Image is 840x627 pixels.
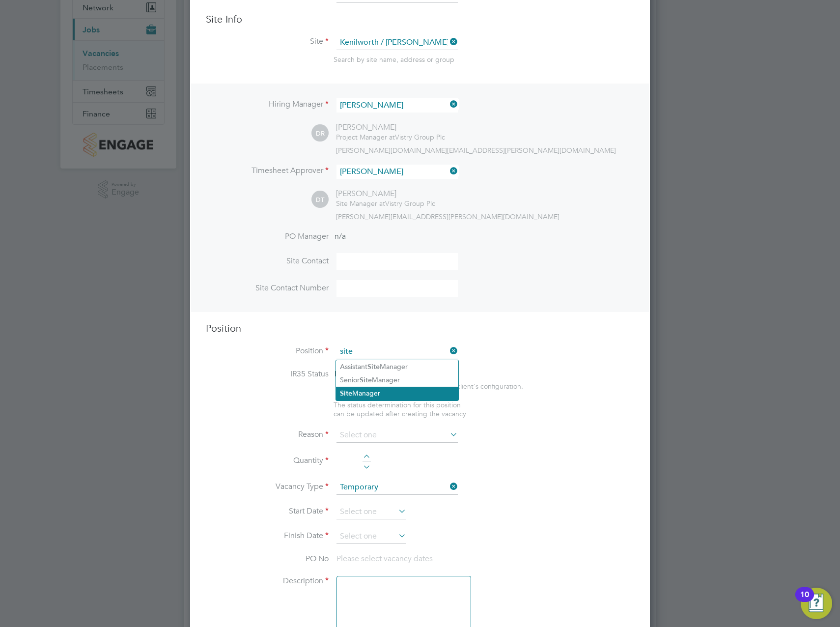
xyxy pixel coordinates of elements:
b: Site [340,389,352,398]
b: Site [367,363,380,371]
label: Finish Date [206,531,329,541]
span: Please select vacancy dates [336,554,433,564]
label: Reason [206,429,329,440]
span: DT [311,191,329,208]
input: Search for... [336,344,458,359]
input: Select one [336,505,406,519]
b: Site [360,376,372,384]
label: PO No [206,554,329,564]
span: DR [311,125,329,142]
span: n/a [335,231,346,241]
div: 10 [800,595,809,607]
div: This feature can be enabled under this client's configuration. [335,379,523,391]
span: Disabled for this client. [335,369,415,379]
label: Vacancy Type [206,482,329,492]
label: Site Contact [206,256,329,266]
div: Vistry Group Plc [336,133,445,142]
input: Select one [336,529,406,544]
span: Search by site name, address or group [334,55,454,64]
span: [PERSON_NAME][EMAIL_ADDRESS][PERSON_NAME][DOMAIN_NAME] [336,212,560,221]
label: Position [206,346,329,356]
h3: Position [206,322,634,335]
label: Timesheet Approver [206,166,329,176]
li: Senior Manager [336,373,458,387]
span: Site Manager at [336,199,385,208]
span: The status determination for this position can be updated after creating the vacancy [334,400,466,418]
input: Select one [336,480,458,495]
li: Assistant Manager [336,360,458,373]
div: Vistry Group Plc [336,199,435,208]
input: Select one [336,428,458,443]
input: Search for... [336,98,458,113]
input: Search for... [336,35,458,50]
label: Site Contact Number [206,283,329,293]
div: [PERSON_NAME] [336,122,445,133]
button: Open Resource Center, 10 new notifications [801,588,832,619]
span: Project Manager at [336,133,395,142]
label: Description [206,576,329,586]
label: PO Manager [206,231,329,242]
label: Site [206,36,329,47]
label: Quantity [206,456,329,466]
input: Search for... [336,165,458,179]
span: [PERSON_NAME][DOMAIN_NAME][EMAIL_ADDRESS][PERSON_NAME][DOMAIN_NAME] [336,146,616,155]
li: Manager [336,387,458,400]
label: Start Date [206,506,329,516]
label: IR35 Status [206,369,329,379]
h3: Site Info [206,13,634,26]
div: [PERSON_NAME] [336,189,435,199]
label: Hiring Manager [206,99,329,110]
